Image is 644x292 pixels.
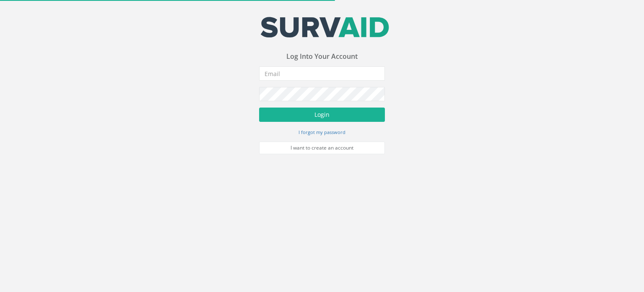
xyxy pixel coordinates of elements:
[259,53,385,61] h3: Log Into Your Account
[299,129,345,135] small: I forgot my password
[259,142,385,154] a: I want to create an account
[299,128,345,136] a: I forgot my password
[259,108,385,122] button: Login
[259,66,385,81] input: Email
